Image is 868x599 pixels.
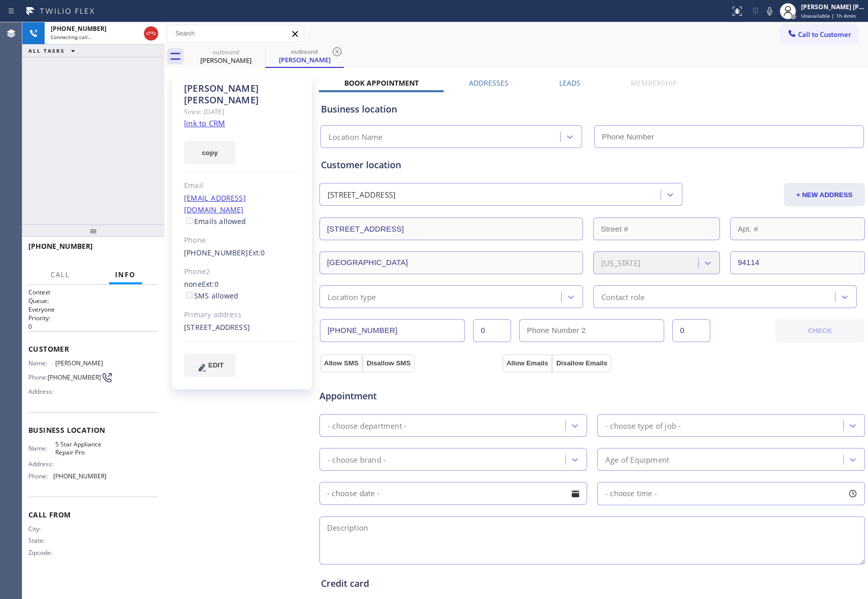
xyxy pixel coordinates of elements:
span: [PHONE_NUMBER] [51,24,106,33]
div: Phone [184,235,300,246]
span: Appointment [319,389,500,403]
div: none [184,279,300,302]
button: Disallow Emails [552,354,611,372]
div: outbound [266,48,343,55]
span: Ext: 0 [248,248,265,257]
div: Email [184,180,300,192]
span: Info [115,270,136,279]
div: [PERSON_NAME] [PERSON_NAME] [801,3,865,11]
span: Name: [28,359,55,367]
button: Info [109,265,142,285]
span: [PHONE_NUMBER] [53,472,106,480]
button: CHECK [775,319,864,343]
input: Emails allowed [186,217,193,224]
div: [STREET_ADDRESS] [328,189,395,201]
div: - choose department - [328,420,407,431]
span: [PERSON_NAME] [55,359,106,367]
h2: Priority: [28,314,158,322]
div: Location Name [329,131,383,143]
input: Search [168,25,304,42]
div: Primary address [184,309,300,321]
button: Mute [763,4,777,18]
div: outbound [188,48,264,56]
button: Call [45,265,76,285]
span: Business location [28,425,158,435]
div: [PERSON_NAME] [188,56,264,65]
a: [PHONE_NUMBER] [184,248,248,257]
label: Membership [631,78,676,88]
button: Allow SMS [320,354,363,372]
span: Phone: [28,373,48,381]
span: Phone: [28,472,53,480]
input: Apt. # [730,217,865,240]
div: - choose type of job - [605,420,681,431]
input: Street # [593,217,720,240]
span: Name: [28,444,55,452]
input: Phone Number [320,319,465,342]
button: ALL TASKS [22,45,85,57]
h2: Queue: [28,296,158,305]
input: SMS allowed [186,292,193,298]
div: [PERSON_NAME] [266,55,343,64]
span: Call [51,270,70,279]
input: Address [319,217,583,240]
div: Customer location [321,158,863,172]
label: Leads [559,78,581,88]
label: Emails allowed [184,216,246,226]
label: Book Appointment [344,78,419,88]
span: Zipcode: [28,549,55,556]
button: EDIT [184,354,236,377]
div: [STREET_ADDRESS] [184,322,300,333]
input: Ext. 2 [672,319,710,342]
button: Call to Customer [780,25,858,44]
input: - choose date - [319,482,587,505]
span: Ext: 0 [202,279,219,289]
span: City: [28,525,55,533]
p: 0 [28,322,158,331]
div: Contact role [601,291,644,303]
span: [PHONE_NUMBER] [48,373,101,381]
div: Location type [328,291,376,303]
input: ZIP [730,251,865,274]
span: Address: [28,388,55,395]
button: Disallow SMS [363,354,415,372]
span: - choose time - [605,489,657,498]
div: Since: [DATE] [184,106,300,118]
button: copy [184,141,236,164]
div: Business location [321,102,863,116]
div: Eugene Leung [266,45,343,67]
div: Eugene Leung [188,45,264,68]
div: - choose brand - [328,454,386,465]
button: Allow Emails [502,354,552,372]
span: 5 Star Appliance Repair Pro [55,440,106,456]
span: EDIT [208,361,224,369]
span: ALL TASKS [28,47,65,54]
span: Call to Customer [798,30,851,39]
span: Call From [28,510,158,519]
div: [PERSON_NAME] [PERSON_NAME] [184,83,300,106]
span: Address: [28,460,55,468]
input: City [319,251,583,274]
span: State: [28,537,55,544]
input: Phone Number [594,125,864,148]
p: Everyone [28,305,158,314]
input: Phone Number 2 [519,319,664,342]
div: Phone2 [184,266,300,278]
span: Customer [28,344,158,354]
a: [EMAIL_ADDRESS][DOMAIN_NAME] [184,193,246,214]
label: Addresses [469,78,509,88]
span: [PHONE_NUMBER] [28,241,93,251]
input: Ext. [473,319,511,342]
h1: Context [28,288,158,296]
div: Credit card [321,577,863,590]
span: Unavailable | 1h 4min [801,12,856,19]
button: Hang up [144,26,158,41]
a: link to CRM [184,118,225,128]
label: SMS allowed [184,291,238,301]
button: + NEW ADDRESS [784,183,865,206]
div: Age of Equipment [605,454,669,465]
span: Connecting call… [51,33,92,41]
